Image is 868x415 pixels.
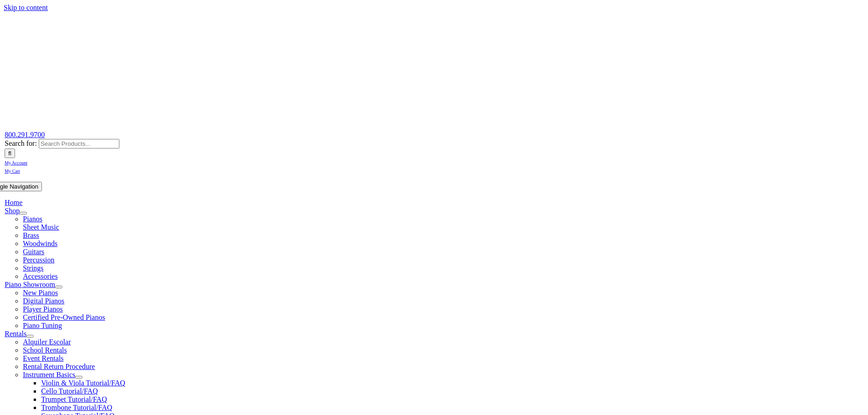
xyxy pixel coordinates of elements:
[5,131,45,138] a: 800.291.9700
[23,322,62,329] a: Piano Tuning
[5,166,20,174] a: My Cart
[23,272,57,280] a: Accessories
[23,223,59,231] a: Sheet Music
[23,354,63,362] a: Event Rentals
[41,395,107,403] a: Trumpet Tutorial/FAQ
[5,160,27,165] span: My Account
[23,297,64,305] a: Digital Pianos
[23,305,63,313] a: Player Pianos
[41,379,125,387] a: Violin & Viola Tutorial/FAQ
[55,286,62,288] button: Open submenu of Piano Showroom
[23,346,67,354] a: School Rentals
[23,363,95,370] a: Rental Return Procedure
[5,199,22,206] a: Home
[5,207,20,215] a: Shop
[23,264,43,272] a: Strings
[41,404,112,411] a: Trombone Tutorial/FAQ
[5,139,37,147] span: Search for:
[23,248,44,256] a: Guitars
[23,289,58,297] a: New Pianos
[23,231,39,239] a: Brass
[5,169,20,174] span: My Cart
[23,256,54,264] a: Percussion
[20,212,27,215] button: Open submenu of Shop
[23,240,57,247] a: Woodwinds
[23,313,105,321] a: Certified Pre-Owned Pianos
[5,158,27,166] a: My Account
[23,338,71,346] a: Alquiler Escolar
[5,330,26,338] a: Rentals
[5,281,55,288] a: Piano Showroom
[5,149,15,158] input: Search
[39,139,119,149] input: Search Products...
[23,215,42,223] a: Pianos
[75,376,82,379] button: Open submenu of Instrument Basics
[23,371,75,379] a: Instrument Basics
[4,4,48,11] a: Skip to content
[41,387,98,395] a: Cello Tutorial/FAQ
[26,335,34,338] button: Open submenu of Rentals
